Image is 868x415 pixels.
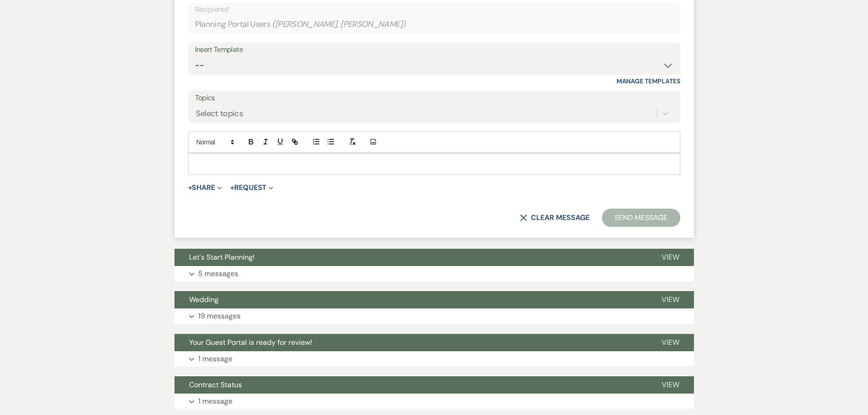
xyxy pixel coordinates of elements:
button: View [647,291,694,308]
span: View [662,252,679,262]
label: Topics [195,92,673,105]
button: Contract Status [175,376,647,394]
p: 19 messages [198,310,241,322]
button: View [647,376,694,394]
button: 5 messages [175,266,694,282]
a: Manage Templates [616,77,680,85]
span: Contract Status [189,380,242,389]
button: 1 message [175,351,694,367]
button: Send Message [602,209,680,227]
button: Request [230,184,273,191]
p: Recipients* [195,4,673,15]
button: Let's Start Planning! [175,249,647,266]
button: View [647,334,694,351]
button: Share [188,184,222,191]
p: 5 messages [198,268,238,280]
span: Let's Start Planning! [189,252,255,262]
span: Your Guest Portal is ready for review! [189,338,312,347]
p: 1 message [198,395,232,407]
div: Planning Portal Users [195,15,673,33]
span: Wedding [189,295,219,304]
span: View [662,338,679,347]
button: Wedding [175,291,647,308]
div: Insert Template [195,43,673,56]
button: View [647,249,694,266]
div: Select topics [196,107,243,119]
span: + [188,184,192,191]
button: Clear message [520,214,589,221]
button: 19 messages [175,308,694,324]
p: 1 message [198,353,232,365]
span: ( [PERSON_NAME], [PERSON_NAME] ) [272,18,406,31]
span: + [230,184,234,191]
button: 1 message [175,394,694,409]
span: View [662,295,679,304]
span: View [662,380,679,389]
button: Your Guest Portal is ready for review! [175,334,647,351]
